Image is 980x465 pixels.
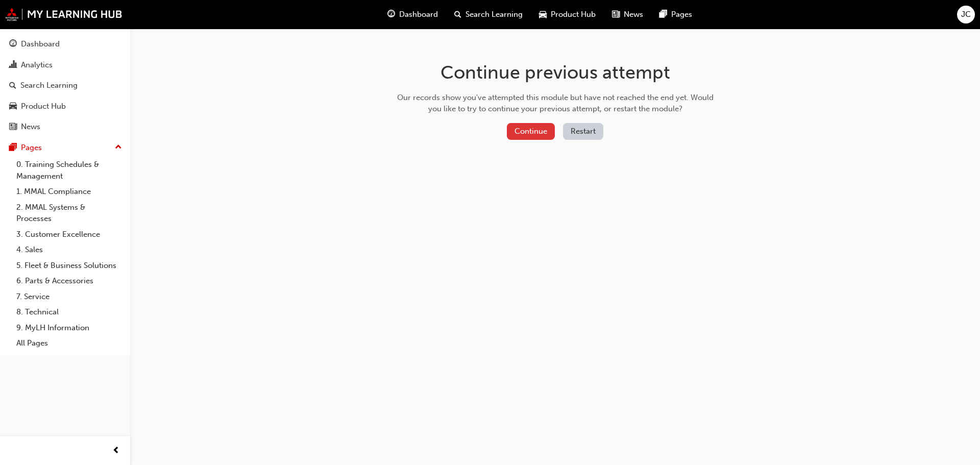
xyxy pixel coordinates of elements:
[12,320,126,336] a: 9. MyLH Information
[659,8,667,21] span: pages-icon
[4,138,126,157] button: Pages
[4,35,126,54] a: Dashboard
[539,8,547,21] span: car-icon
[961,9,971,20] span: JC
[4,97,126,116] a: Product Hub
[21,101,66,112] div: Product Hub
[507,123,555,140] button: Continue
[604,4,651,25] a: news-iconNews
[9,123,17,132] span: news-icon
[9,40,17,49] span: guage-icon
[454,8,461,21] span: search-icon
[9,102,17,111] span: car-icon
[399,9,438,20] span: Dashboard
[12,335,126,351] a: All Pages
[21,59,53,71] div: Analytics
[12,289,126,305] a: 7. Service
[112,445,120,457] span: prev-icon
[394,92,717,115] div: Our records show you've attempted this module but have not reached the end yet. Would you like to...
[20,80,78,91] div: Search Learning
[12,157,126,184] a: 0. Training Schedules & Management
[4,76,126,95] a: Search Learning
[9,61,17,70] span: chart-icon
[379,4,446,25] a: guage-iconDashboard
[9,143,17,153] span: pages-icon
[21,38,60,50] div: Dashboard
[12,242,126,258] a: 4. Sales
[12,273,126,289] a: 6. Parts & Accessories
[394,61,717,84] h1: Continue previous attempt
[12,227,126,242] a: 3. Customer Excellence
[12,304,126,320] a: 8. Technical
[4,56,126,75] a: Analytics
[387,8,395,21] span: guage-icon
[4,117,126,136] a: News
[624,9,643,20] span: News
[531,4,604,25] a: car-iconProduct Hub
[551,9,596,20] span: Product Hub
[5,8,122,21] img: mmal
[115,141,122,154] span: up-icon
[563,123,603,140] button: Restart
[465,9,523,20] span: Search Learning
[12,200,126,227] a: 2. MMAL Systems & Processes
[957,6,975,23] button: JC
[21,121,40,133] div: News
[4,33,126,138] button: DashboardAnalyticsSearch LearningProduct HubNews
[12,258,126,274] a: 5. Fleet & Business Solutions
[612,8,620,21] span: news-icon
[9,81,16,90] span: search-icon
[671,9,692,20] span: Pages
[21,142,42,154] div: Pages
[12,184,126,200] a: 1. MMAL Compliance
[446,4,531,25] a: search-iconSearch Learning
[651,4,700,25] a: pages-iconPages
